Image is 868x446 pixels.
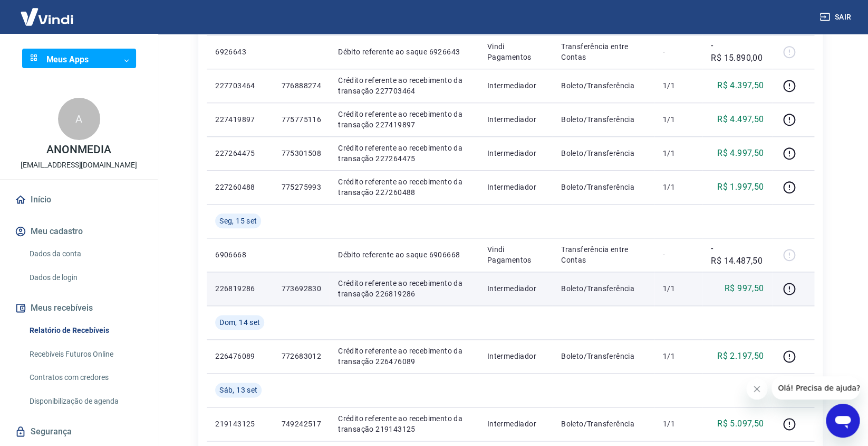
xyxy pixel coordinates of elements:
p: Boleto/Transferência [561,80,646,91]
p: Crédito referente ao recebimento da transação 226819286 [338,278,470,299]
span: Olá! Precisa de ajuda? [6,7,89,16]
p: R$ 5.097,50 [717,417,764,430]
p: Boleto/Transferência [561,114,646,125]
p: Intermediador [487,419,544,429]
p: Transferência entre Contas [561,244,646,265]
p: Intermediador [487,148,544,159]
a: Dados da conta [25,243,145,265]
p: Boleto/Transferência [561,148,646,159]
p: 1/1 [663,148,694,159]
p: 227260488 [215,182,264,192]
div: A [58,98,100,140]
p: - [663,47,694,57]
p: Crédito referente ao recebimento da transação 227264475 [338,143,470,164]
p: R$ 2.197,50 [717,350,764,363]
p: 772683012 [281,351,321,361]
p: 749242517 [281,419,321,429]
p: 1/1 [663,114,694,125]
p: 1/1 [663,283,694,294]
button: Meu cadastro [13,220,145,243]
a: Recebíveis Futuros Online [25,343,145,365]
p: R$ 4.397,50 [717,79,764,92]
p: [EMAIL_ADDRESS][DOMAIN_NAME] [21,160,137,171]
p: 775275993 [281,182,321,192]
iframe: Button to launch messaging window [826,404,860,438]
a: Dados de login [25,267,145,289]
p: Intermediador [487,182,544,192]
p: Intermediador [487,283,544,294]
p: 226476089 [215,351,264,361]
p: 219143125 [215,419,264,429]
p: Boleto/Transferência [561,351,646,361]
span: Sáb, 13 set [219,385,257,395]
p: 775775116 [281,114,321,125]
p: 776888274 [281,80,321,91]
a: Relatório de Recebíveis [25,320,145,341]
p: Intermediador [487,114,544,125]
p: 1/1 [663,419,694,429]
p: 227419897 [215,114,264,125]
p: Intermediador [487,351,544,361]
p: - [663,249,694,260]
p: R$ 997,50 [725,282,764,295]
p: Crédito referente ao recebimento da transação 227419897 [338,109,470,130]
p: 227703464 [215,80,264,91]
p: 775301508 [281,148,321,159]
p: 773692830 [281,283,321,294]
p: Transferência entre Contas [561,41,646,62]
p: 6906668 [215,249,264,260]
img: Vindi [13,1,81,33]
p: Crédito referente ao recebimento da transação 227260488 [338,176,470,198]
p: Vindi Pagamentos [487,41,544,62]
p: -R$ 15.890,00 [711,39,764,64]
p: -R$ 14.487,50 [711,242,764,267]
p: Crédito referente ao recebimento da transação 226476089 [338,346,470,367]
p: R$ 4.997,50 [717,147,764,160]
button: Sair [817,7,855,27]
p: Boleto/Transferência [561,419,646,429]
p: R$ 4.497,50 [717,113,764,126]
p: Boleto/Transferência [561,182,646,192]
p: 1/1 [663,182,694,192]
p: Débito referente ao saque 6906668 [338,249,470,260]
p: 1/1 [663,80,694,91]
iframe: Close message [746,378,767,399]
p: ANONMEDIA [46,144,111,155]
p: 226819286 [215,283,264,294]
span: Seg, 15 set [219,216,257,226]
p: Boleto/Transferência [561,283,646,294]
a: Segurança [13,420,145,443]
p: Vindi Pagamentos [487,244,544,265]
a: Disponibilização de agenda [25,391,145,412]
p: Crédito referente ao recebimento da transação 219143125 [338,413,470,434]
p: 227264475 [215,148,264,159]
p: Débito referente ao saque 6926643 [338,47,470,57]
a: Início [13,188,145,211]
p: 1/1 [663,351,694,361]
p: 6926643 [215,47,264,57]
p: Intermediador [487,80,544,91]
a: Contratos com credores [25,367,145,388]
span: Dom, 14 set [219,317,260,328]
button: Meus recebíveis [13,296,145,320]
p: R$ 1.997,50 [717,181,764,193]
p: Crédito referente ao recebimento da transação 227703464 [338,75,470,96]
iframe: Message from company [771,376,860,399]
